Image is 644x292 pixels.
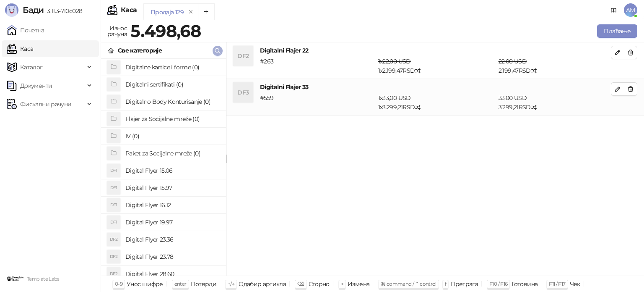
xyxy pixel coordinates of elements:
[107,164,120,177] div: DF1
[125,267,219,281] h4: Digital Flyer 28.60
[20,59,43,76] span: Каталог
[7,270,23,287] img: 64x64-companyLogo-46bbf2fd-0887-484e-a02e-a45a40244bfa.png
[549,281,565,287] span: F11 / F17
[512,279,538,289] div: Готовина
[20,96,71,113] span: Фискални рачуни
[125,147,219,160] h4: Paket za Socijalne mreže (0)
[445,281,446,287] span: f
[115,281,122,287] span: 0-9
[378,94,411,102] span: 1 x 33,00 USD
[127,279,163,289] div: Унос шифре
[118,46,162,55] div: Све категорије
[191,279,217,289] div: Потврди
[125,250,219,263] h4: Digital Flyer 23.78
[489,281,507,287] span: F10 / F16
[597,24,637,38] button: Плаћање
[23,5,44,15] span: Бади
[125,129,219,143] h4: IV (0)
[258,93,377,112] div: # 559
[174,281,187,287] span: enter
[125,95,219,108] h4: Digitalno Body Konturisanje (0)
[381,281,436,287] span: ⌘ command / ⌃ control
[125,78,219,91] h4: Digitalni sertifikati (0)
[228,281,234,287] span: ↑/↓
[341,281,343,287] span: +
[107,267,120,281] div: DF2
[107,216,120,229] div: DF1
[198,3,215,20] button: Add tab
[497,93,613,112] div: 3.299,21 RSD
[239,279,286,289] div: Одабир артикла
[101,59,226,276] div: grid
[499,94,527,102] span: 33,00 USD
[450,279,478,289] div: Претрага
[7,22,44,39] a: Почетна
[125,198,219,212] h4: Digital Flyer 16.12
[107,181,120,195] div: DF1
[125,164,219,177] h4: Digital Flyer 15.06
[497,57,613,75] div: 2.199,47 RSD
[378,58,411,65] span: 1 x 22,00 USD
[44,7,82,15] span: 3.11.3-710c028
[309,279,330,289] div: Сторно
[260,46,611,55] h4: Digitalni Flajer 22
[5,3,18,17] img: Logo
[125,61,219,74] h4: Digitalne kartice i forme (0)
[624,3,637,17] span: AM
[125,112,219,126] h4: Flajer za Socijalne mreže (0)
[107,198,120,212] div: DF1
[106,23,129,39] div: Износ рачуна
[130,21,201,41] strong: 5.498,68
[151,8,184,17] div: Продаја 129
[27,276,60,282] small: Template Labs
[121,7,137,13] div: Каса
[107,250,120,263] div: DF2
[377,57,497,75] div: 1 x 2.199,47 RSD
[377,93,497,112] div: 1 x 3.299,21 RSD
[233,46,253,66] div: DF2
[348,279,369,289] div: Измена
[233,82,253,103] div: DF3
[260,82,611,92] h4: Digitalni Flajer 33
[125,181,219,195] h4: Digital Flyer 15.97
[297,281,304,287] span: ⌫
[607,3,621,17] a: Документација
[20,77,52,94] span: Документи
[125,233,219,246] h4: Digital Flyer 23.36
[499,58,527,65] span: 22,00 USD
[258,57,377,75] div: # 263
[185,8,196,16] button: remove
[570,279,580,289] div: Чек
[125,216,219,229] h4: Digital Flyer 19.97
[7,40,33,57] a: Каса
[107,233,120,246] div: DF2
